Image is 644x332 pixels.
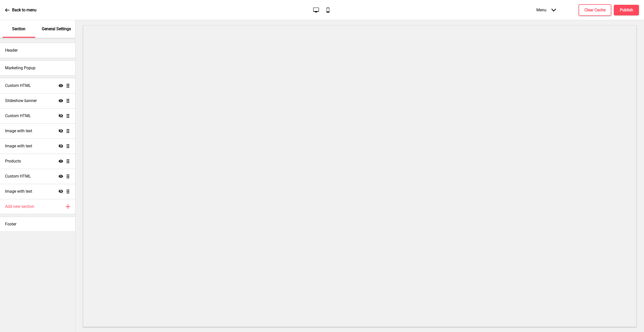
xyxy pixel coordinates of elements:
a: Back to menu [5,3,36,17]
div: Menu [531,3,561,17]
h4: Clear Cache [584,7,606,13]
h4: Header [5,48,18,53]
h4: Image with text [5,143,32,149]
p: Section [12,26,25,32]
h4: Publish [620,7,633,13]
h4: Products [5,158,21,164]
h4: Image with text [5,189,32,194]
h4: Custom HTML [5,113,31,119]
p: General Settings [42,26,71,32]
h4: Custom HTML [5,83,31,88]
h4: Marketing Popup [5,65,35,71]
button: Publish [614,5,639,15]
h4: Custom HTML [5,174,31,179]
h4: Add new section [5,204,34,209]
h4: Footer [5,221,16,227]
h4: Slideshow banner [5,98,37,104]
h4: Image with text [5,128,32,134]
button: Clear Cache [579,4,611,16]
p: Back to menu [12,7,36,13]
